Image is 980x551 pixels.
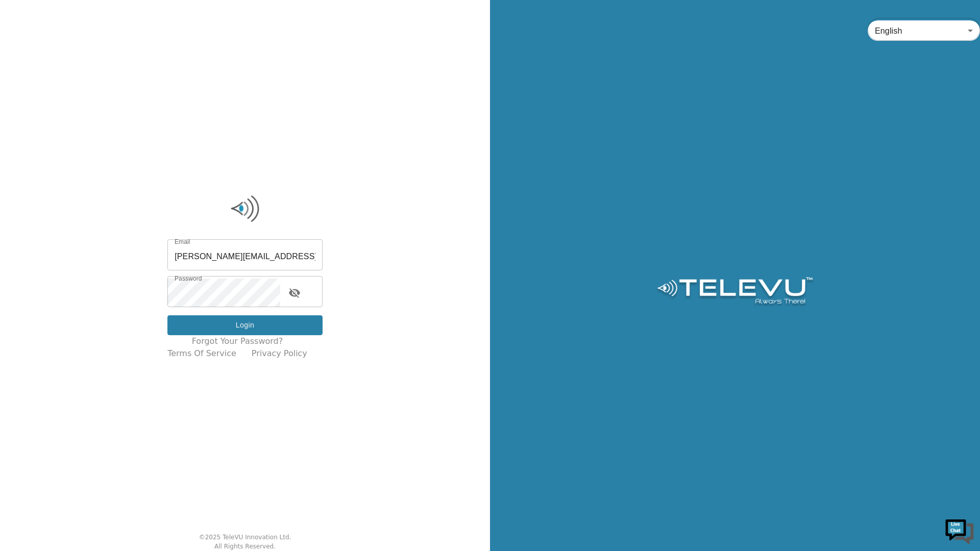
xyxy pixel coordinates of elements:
img: Logo [167,193,323,224]
button: Login [167,315,323,335]
img: Logo [655,277,814,308]
img: Chat Widget [944,515,975,546]
div: All Rights Reserved. [214,542,276,551]
div: English [868,16,980,45]
div: © 2025 TeleVU Innovation Ltd. [199,533,291,542]
a: Terms of Service [167,347,236,360]
button: toggle password visibility [284,283,305,303]
a: Privacy Policy [252,347,307,360]
a: Forgot your password? [192,335,283,347]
